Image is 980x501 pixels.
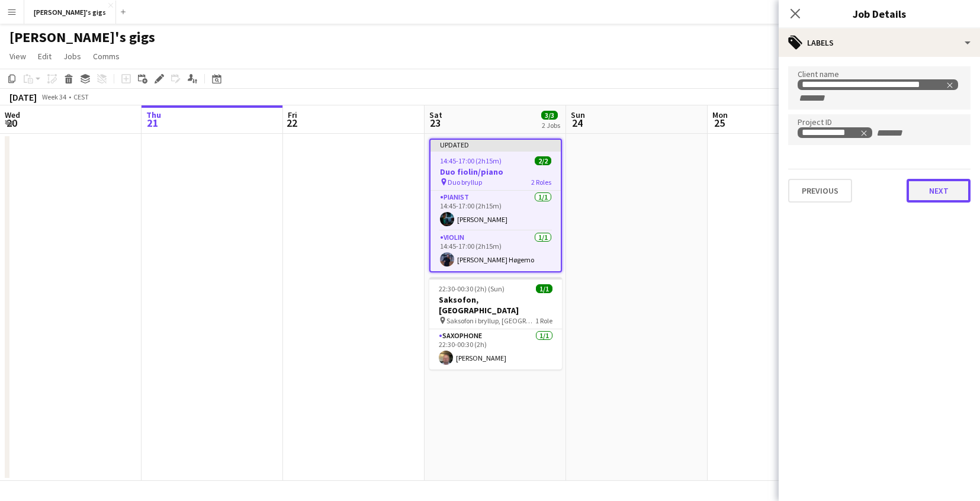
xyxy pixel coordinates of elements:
[531,178,551,187] span: 2 Roles
[429,277,562,370] app-job-card: 22:30-00:30 (2h) (Sun)1/1Saksofon, [GEOGRAPHIC_DATA] Saksofon i bryllup, [GEOGRAPHIC_DATA]1 RoleS...
[430,191,561,231] app-card-role: Pianist1/114:45-17:00 (2h15m)[PERSON_NAME]
[945,80,954,89] delete-icon: Remove tag
[146,110,161,120] span: Thu
[571,110,585,120] span: Sun
[9,51,26,62] span: View
[712,110,728,120] span: Mon
[24,1,116,24] button: [PERSON_NAME]'s gigs
[33,49,56,64] a: Edit
[535,156,551,165] span: 2/2
[59,49,86,64] a: Jobs
[430,166,561,177] h3: Duo fiolin/piano
[5,49,31,64] a: View
[5,110,20,120] span: Wed
[288,110,297,120] span: Fri
[535,316,552,325] span: 1 Role
[430,140,561,149] div: Updated
[448,178,482,187] span: Duo bryllup
[88,49,124,64] a: Comms
[39,92,69,101] span: Week 34
[569,116,585,130] span: 24
[541,111,558,120] span: 3/3
[9,28,155,46] h1: [PERSON_NAME]'s gigs
[798,93,848,104] input: + Label
[542,121,560,130] div: 2 Jobs
[3,116,20,130] span: 20
[536,284,552,293] span: 1/1
[788,179,852,203] button: Previous
[93,51,120,62] span: Comms
[802,80,954,89] div: Karin Ollermark, ID: 135550973159
[875,128,926,139] input: + Label
[430,231,561,271] app-card-role: Violin1/114:45-17:00 (2h15m)[PERSON_NAME] Høgemo
[429,110,442,120] span: Sat
[859,128,868,137] delete-icon: Remove tag
[439,284,505,293] span: 22:30-00:30 (2h) (Sun)
[440,156,502,165] span: 14:45-17:00 (2h15m)
[286,116,297,130] span: 22
[429,329,562,370] app-card-role: Saxophone1/122:30-00:30 (2h)[PERSON_NAME]
[711,116,728,130] span: 25
[802,128,867,137] div: 135550973159
[9,91,37,103] div: [DATE]
[429,139,562,272] app-job-card: Updated14:45-17:00 (2h15m)2/2Duo fiolin/piano Duo bryllup2 RolesPianist1/114:45-17:00 (2h15m)[PER...
[907,179,971,203] button: Next
[63,51,81,62] span: Jobs
[779,28,980,57] div: Labels
[446,316,535,325] span: Saksofon i bryllup, [GEOGRAPHIC_DATA]
[428,116,442,130] span: 23
[38,51,52,62] span: Edit
[779,6,980,21] h3: Job Details
[429,294,562,316] h3: Saksofon, [GEOGRAPHIC_DATA]
[144,116,161,130] span: 21
[73,92,89,101] div: CEST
